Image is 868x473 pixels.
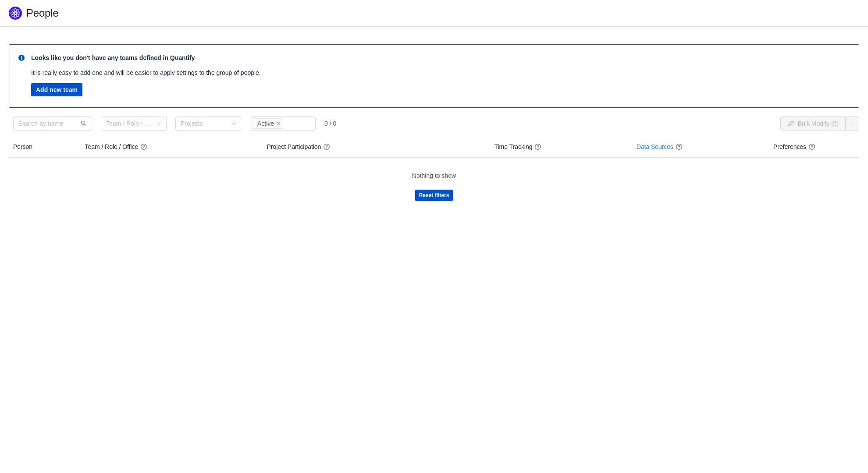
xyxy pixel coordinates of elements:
[267,143,331,150] span: Project Participation
[31,54,195,61] strong: Looks like you don't have any teams defined in Quantify
[9,171,859,201] div: Nothing to show
[257,119,274,128] div: Active
[156,121,161,127] i: icon: down
[26,7,697,20] h1: People
[808,143,815,150] span: question
[13,116,92,131] input: Search by name
[276,121,281,127] i: icon: close
[845,116,859,131] button: icon: ellipsis
[780,116,846,131] button: Bulk Modify (0)
[451,142,585,151] h4: Time Tracking
[324,120,336,127] div: 0 / 0
[231,121,236,127] i: icon: down
[31,68,850,77] p: It is really easy to add one and will be easier to apply settings to the group of people.
[85,142,258,151] h4: Team / Role / Office
[13,142,76,151] h4: Person
[637,143,673,150] a: Data Sources
[676,143,683,150] span: question
[81,120,87,127] i: icon: search
[323,143,330,150] span: question
[140,143,147,150] span: question
[253,118,283,129] li: Active
[106,119,152,128] div: Team / Role / Office
[181,119,228,128] div: Projects
[773,143,815,150] span: Preferences
[31,83,82,96] button: Add new team
[415,190,453,201] button: Reset filters
[9,7,22,20] img: Quantify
